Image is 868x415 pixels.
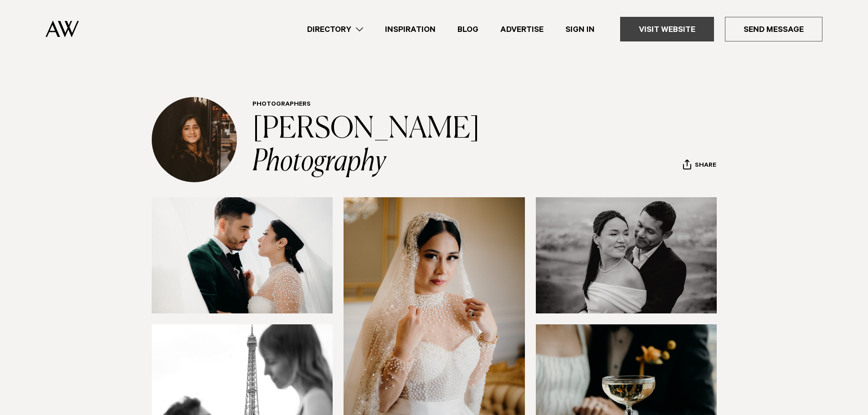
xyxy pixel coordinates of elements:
a: Sign In [555,23,606,36]
a: Blog [447,23,489,36]
img: Profile Avatar [152,97,237,182]
span: Share [695,162,716,170]
a: Visit Website [620,17,714,41]
a: Inspiration [374,23,447,36]
a: Advertise [489,23,555,36]
img: Auckland Weddings Logo [46,20,79,37]
a: Send Message [725,17,822,41]
a: [PERSON_NAME] Photography [252,115,484,177]
button: Share [683,159,717,173]
a: Photographers [252,101,311,108]
a: Directory [296,23,374,36]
